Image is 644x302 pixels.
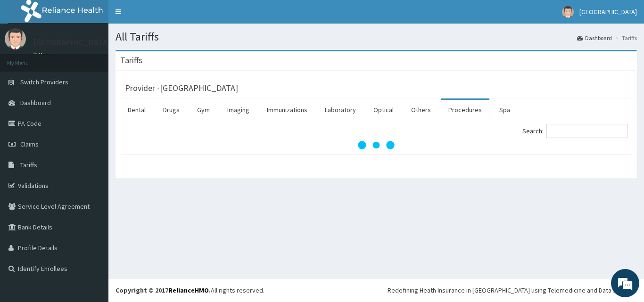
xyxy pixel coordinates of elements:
span: [GEOGRAPHIC_DATA] [579,8,637,16]
a: Imaging [220,100,257,120]
img: User Image [5,28,26,49]
textarea: Type your message and hit 'Enter' [5,202,180,235]
span: Claims [20,140,39,148]
a: Laboratory [317,100,363,120]
span: Switch Providers [20,78,68,86]
a: Dashboard [577,34,612,42]
a: Optical [366,100,401,120]
strong: Copyright © 2017 . [116,286,211,294]
a: Gym [190,100,217,120]
a: Others [404,100,438,120]
div: Chat with us now [49,53,158,65]
li: Tariffs [613,34,637,42]
a: Procedures [441,100,489,120]
footer: All rights reserved. [108,278,644,302]
a: Drugs [156,100,187,120]
img: User Image [562,6,574,18]
svg: audio-loading [357,126,395,164]
label: Search: [522,124,627,138]
h3: Tariffs [120,56,142,65]
p: [GEOGRAPHIC_DATA] [33,38,111,47]
a: RelianceHMO [168,286,209,294]
input: Search: [546,124,627,138]
a: Online [33,51,56,58]
div: Minimize live chat window [155,5,177,27]
div: Redefining Heath Insurance in [GEOGRAPHIC_DATA] using Telemedicine and Data Science! [388,286,637,295]
a: Dental [120,100,153,120]
h3: Provider - [GEOGRAPHIC_DATA] [125,84,238,92]
a: Spa [492,100,518,120]
span: Dashboard [20,98,51,107]
img: d_794563401_company_1708531726252_794563401 [17,47,38,71]
span: We're online! [55,91,130,186]
h1: All Tariffs [116,31,637,43]
a: Immunizations [259,100,315,120]
span: Tariffs [20,161,37,169]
